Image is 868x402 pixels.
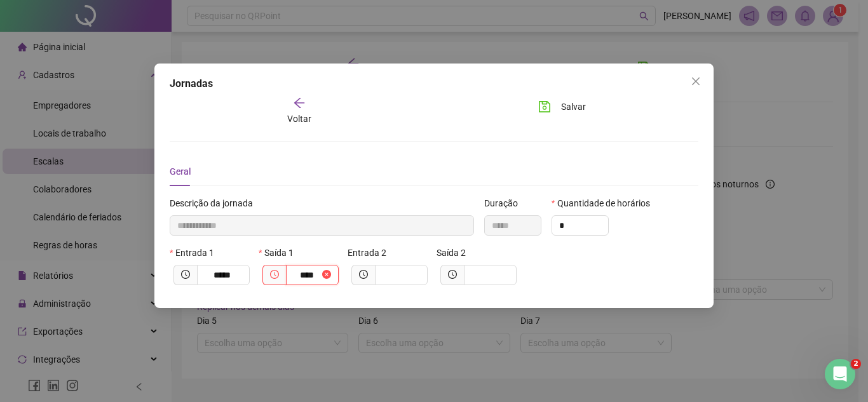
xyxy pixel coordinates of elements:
iframe: Intercom live chat [825,359,855,389]
span: close [691,76,701,86]
span: save [538,100,551,113]
button: Close [686,71,706,91]
button: Salvar [529,97,595,117]
span: 2 [851,359,861,369]
span: clock-circle [181,270,190,279]
div: Jornadas [170,76,698,91]
span: Voltar [287,114,311,124]
label: Duração [484,196,526,210]
span: clock-circle [448,270,457,279]
label: Saída 2 [437,246,474,260]
span: Descrição da jornada [170,196,253,210]
label: Quantidade de horários [552,196,658,210]
span: Salvar [561,100,586,114]
span: arrow-left [293,97,306,109]
span: clock-circle [359,270,368,279]
label: Entrada 2 [348,246,395,260]
span: clock-circle [270,270,279,279]
label: Entrada 1 [170,246,222,260]
div: Geral [170,164,191,178]
label: Saída 1 [259,246,302,260]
